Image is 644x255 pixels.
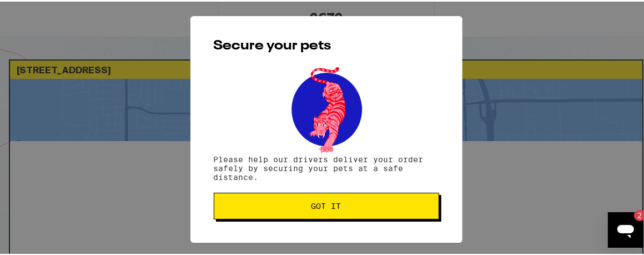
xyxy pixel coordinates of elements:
iframe: Button to launch messaging window, 2 unread messages [608,211,643,246]
img: pets [281,62,372,153]
p: Please help our drivers deliver your order safely by securing your pets at a safe distance. [214,153,439,180]
span: Got it [311,201,341,208]
button: Got it [214,191,439,218]
h2: Secure your pets [214,38,439,51]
